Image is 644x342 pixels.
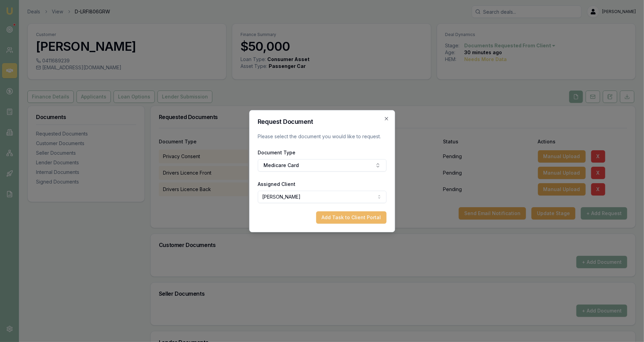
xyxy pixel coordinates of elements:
[258,150,295,155] label: Document Type
[258,133,386,140] p: Please select the document you would like to request.
[258,181,295,187] label: Assigned Client
[258,119,386,125] h2: Request Document
[258,159,386,172] button: Medicare Card
[316,211,386,224] button: Add Task to Client Portal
